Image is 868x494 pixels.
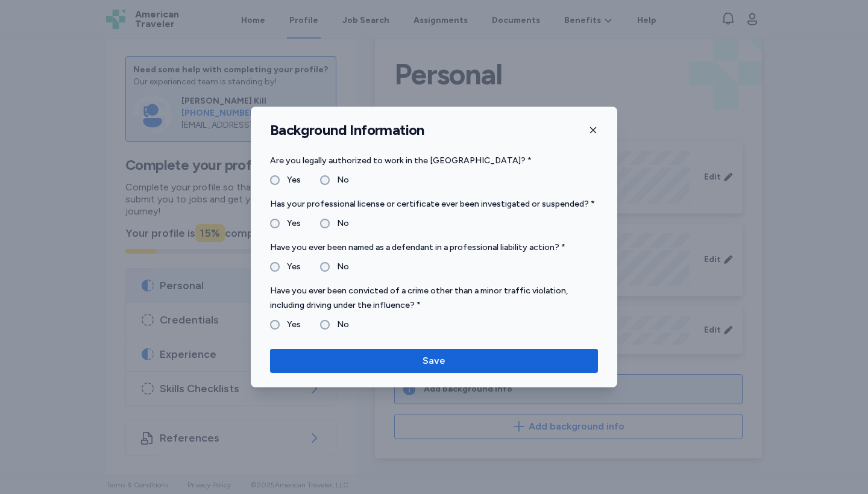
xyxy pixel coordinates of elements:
h1: Background Information [270,121,424,139]
label: Yes [280,317,301,332]
span: Save [423,354,445,368]
label: Has your professional license or certificate ever been investigated or suspended? * [270,197,598,211]
label: Yes [280,173,301,187]
label: Have you ever been convicted of a crime other than a minor traffic violation, including driving u... [270,284,598,313]
label: No [330,260,349,274]
button: Save [270,349,598,373]
label: No [330,216,349,231]
label: Have you ever been named as a defendant in a professional liability action? * [270,240,598,255]
label: Yes [280,216,301,231]
label: Yes [280,260,301,274]
label: Are you legally authorized to work in the [GEOGRAPHIC_DATA]? * [270,154,598,168]
label: No [330,173,349,187]
label: No [330,317,349,332]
